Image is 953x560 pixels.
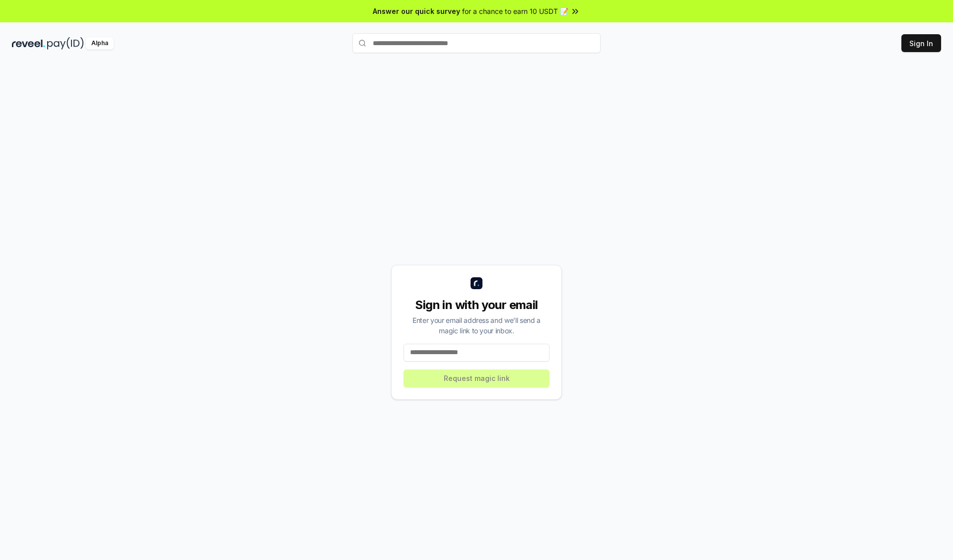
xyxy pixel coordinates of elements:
button: Sign In [901,34,941,52]
div: Enter your email address and we’ll send a magic link to your inbox. [404,315,549,336]
div: Sign in with your email [404,297,549,313]
img: pay_id [47,37,84,50]
span: for a chance to earn 10 USDT 📝 [462,6,568,16]
img: logo_small [471,277,482,289]
img: reveel_dark [12,37,45,50]
div: Alpha [86,37,114,50]
span: Answer our quick survey [373,6,460,16]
